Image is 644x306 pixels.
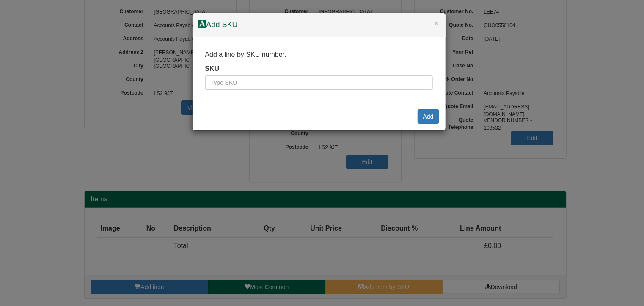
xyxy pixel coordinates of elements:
input: Type SKU [205,75,433,90]
button: × [434,19,439,28]
p: Add a line by SKU number. [205,50,433,60]
button: Add [418,109,439,124]
h4: Add SKU [199,19,439,31]
label: SKU [205,64,220,74]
